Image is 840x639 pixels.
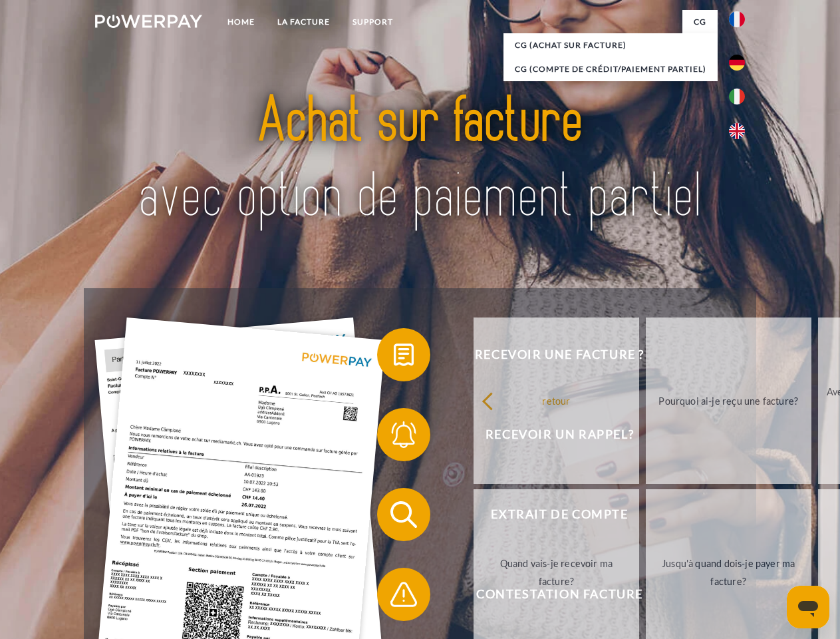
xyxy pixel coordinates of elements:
[787,586,829,628] iframe: Bouton de lancement de la fenêtre de messagerie
[377,408,723,461] button: Recevoir un rappel?
[377,488,723,541] button: Extrait de compte
[95,15,202,28] img: logo-powerpay-white.svg
[482,554,631,590] div: Quand vais-je recevoir ma facture?
[482,391,631,409] div: retour
[729,123,745,139] img: en
[341,10,404,34] a: Support
[682,10,718,34] a: CG
[377,328,723,381] button: Recevoir une facture ?
[216,10,266,34] a: Home
[387,498,420,531] img: qb_search.svg
[266,10,341,34] a: LA FACTURE
[503,33,718,57] a: CG (achat sur facture)
[654,554,803,590] div: Jusqu'à quand dois-je payer ma facture?
[729,11,745,27] img: fr
[729,89,745,105] img: it
[503,57,718,81] a: CG (Compte de crédit/paiement partiel)
[729,55,745,71] img: de
[127,64,713,255] img: title-powerpay_fr.svg
[387,338,420,371] img: qb_bill.svg
[387,418,420,451] img: qb_bell.svg
[377,568,723,621] button: Contestation Facture
[654,391,803,409] div: Pourquoi ai-je reçu une facture?
[387,578,420,611] img: qb_warning.svg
